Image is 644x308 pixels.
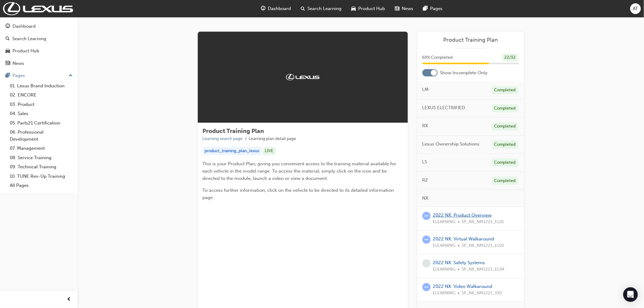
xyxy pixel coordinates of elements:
[433,242,456,249] span: ELEARNING
[422,159,427,166] span: LS
[630,3,641,14] button: AT
[7,100,75,109] a: 03. Product
[351,5,356,12] span: car-icon
[5,61,10,66] span: news-icon
[492,141,518,149] div: Completed
[7,109,75,118] a: 04. Sales
[2,70,75,81] button: Pages
[390,2,418,15] a: news-iconNews
[2,45,75,57] a: Product Hub
[12,72,25,79] div: Pages
[422,259,431,268] span: learningRecordVerb_NONE-icon
[203,147,262,155] div: product_training_plan_lexus
[492,122,518,131] div: Completed
[5,36,10,42] span: search-icon
[2,33,75,44] a: Search Learning
[440,69,488,76] span: Show Incomplete Only
[307,5,341,12] span: Search Learning
[7,81,75,91] a: 01. Lexus Brand Induction
[462,266,505,273] span: SP_NX_NM1221_EL04
[7,90,75,100] a: 02. ENCORE
[12,23,36,30] div: Dashboard
[502,54,518,62] div: 22 / 32
[462,219,504,226] span: SP_NX_NM1221_EL01
[433,284,492,289] a: 2022 NX: Video Walkaround
[633,5,638,12] span: AT
[5,48,10,54] span: car-icon
[286,74,320,80] img: Trak
[422,141,480,148] span: Lexus Ownership Solutions
[492,104,518,113] div: Completed
[402,5,413,12] span: News
[67,296,72,303] span: prev-icon
[7,144,75,153] a: 07. Management
[433,212,492,218] a: 2022 NX: Product Overview
[301,5,305,12] span: search-icon
[12,47,39,54] div: Product Hub
[433,260,485,265] a: 2022 NX: Safety Systems
[422,195,429,202] span: NX
[492,177,518,185] div: Completed
[422,212,431,220] span: learningRecordVerb_ATTEMPT-icon
[12,60,24,67] div: News
[422,283,431,291] span: learningRecordVerb_ATTEMPT-icon
[492,86,518,94] div: Completed
[203,161,398,181] span: This is your Product Plan, giving you convenient access to the training material available for ea...
[268,5,291,12] span: Dashboard
[422,37,519,44] a: Product Training Plan
[7,181,75,190] a: All Pages
[433,266,456,273] span: ELEARNING
[7,153,75,163] a: 08. Service Training
[203,187,395,200] span: To access further information, click on the vehicle to be directed to its detailed information page.
[2,58,75,69] a: News
[12,35,46,42] div: Search Learning
[358,5,385,12] span: Product Hub
[623,287,638,302] div: Open Intercom Messenger
[203,136,243,141] a: Learning search page
[7,162,75,172] a: 09. Technical Training
[68,72,73,80] span: up-icon
[296,2,346,15] a: search-iconSearch Learning
[433,236,494,242] a: 2022 NX: Virtual Walkaround
[263,147,276,155] div: LIVE
[7,128,75,144] a: 06. Professional Development
[2,19,75,70] button: DashboardSearch LearningProduct HubNews
[203,128,264,135] span: Product Training Plan
[5,73,10,79] span: pages-icon
[7,172,75,181] a: 10. TUNE Rev-Up Training
[422,104,465,111] span: LEXUS ELECTRIFIED
[261,5,265,12] span: guage-icon
[249,135,296,142] li: Learning plan detail page
[462,290,502,297] span: SP_NX_NM1221_VID
[2,21,75,32] a: Dashboard
[395,5,399,12] span: news-icon
[422,122,428,129] span: RX
[346,2,390,15] a: car-iconProduct Hub
[422,177,428,184] span: RZ
[433,219,456,226] span: ELEARNING
[418,2,447,15] a: pages-iconPages
[7,118,75,128] a: 05. Parts21 Certification
[433,290,456,297] span: ELEARNING
[422,86,429,93] span: LM
[430,5,443,12] span: Pages
[422,236,431,244] span: learningRecordVerb_ATTEMPT-icon
[492,159,518,167] div: Completed
[3,2,73,15] img: Trak
[5,24,10,29] span: guage-icon
[256,2,296,15] a: guage-iconDashboard
[422,54,453,61] span: 69 % Completed
[462,242,505,249] span: SP_NX_NM1221_EL02
[423,5,428,12] span: pages-icon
